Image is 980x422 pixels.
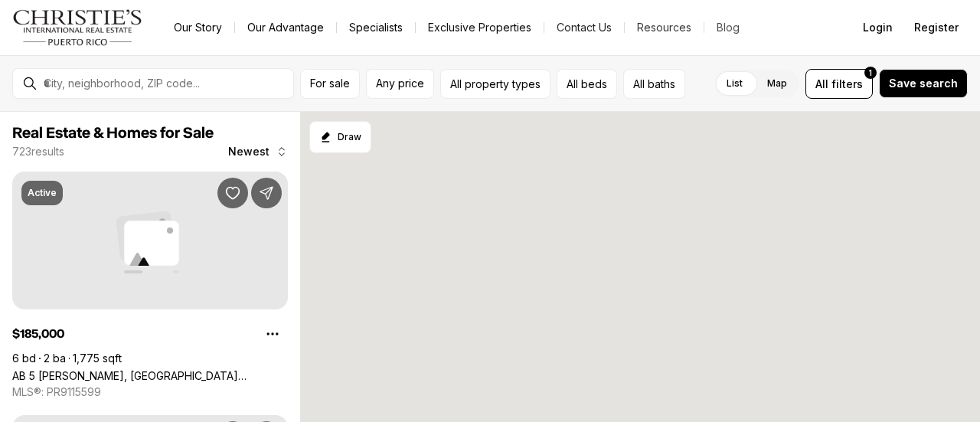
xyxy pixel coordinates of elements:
button: Allfilters1 [805,69,873,99]
span: Real Estate & Homes for Sale [12,126,214,141]
label: Map [755,70,799,97]
button: All baths [623,69,685,99]
button: All property types [440,69,550,99]
span: For sale [310,77,350,90]
span: All [815,76,828,92]
button: Register [905,12,968,43]
span: Save search [889,77,958,90]
button: Save search [879,69,968,98]
img: logo [12,9,143,46]
a: Resources [625,17,704,38]
span: filters [831,76,863,92]
span: 1 [869,67,872,79]
p: Active [28,187,57,199]
button: For sale [300,69,360,99]
button: Contact Us [544,17,624,38]
p: 723 results [12,146,64,158]
a: Our Story [162,17,234,38]
a: AB 5 JULIO ANDINO, SAN JUAN PR, 00922 [12,369,288,382]
span: Register [914,21,959,34]
button: Login [854,12,902,43]
span: Login [863,21,893,34]
a: Specialists [337,17,415,38]
button: Newest [219,136,297,167]
a: Blog [704,17,752,38]
a: Exclusive Properties [416,17,544,38]
button: All beds [557,69,617,99]
button: Any price [366,69,434,99]
label: List [714,70,755,97]
button: Save Property: AB 5 JULIO ANDINO [217,178,248,208]
span: Newest [228,146,269,158]
button: Share Property [251,178,282,208]
button: Start drawing [309,121,371,153]
button: Property options [257,319,288,349]
a: Our Advantage [235,17,336,38]
span: Any price [376,77,424,90]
